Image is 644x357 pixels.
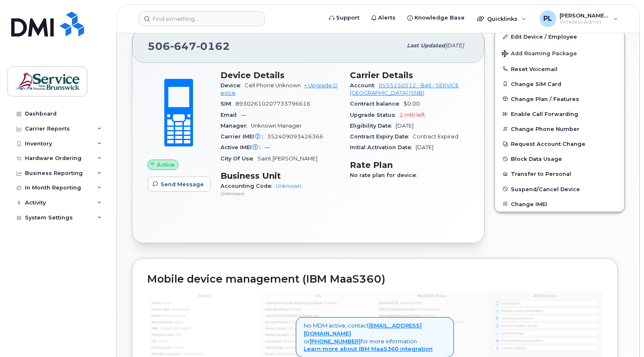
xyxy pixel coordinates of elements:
span: × [443,321,446,328]
span: [PERSON_NAME] (SNB) [560,12,609,19]
h3: Business Unit [220,171,340,181]
span: 2 mth left [399,112,425,118]
span: 89302610207733796616 [235,101,310,107]
span: Send Message [161,180,204,188]
span: Change Plan / Features [511,96,579,102]
h3: Device Details [220,70,340,80]
a: Alerts [365,10,401,26]
span: Suspend/Cancel Device [511,186,580,192]
button: Enable Call Forwarding [495,106,624,121]
a: Learn more about IBM MaaS360 integration [304,345,433,352]
a: Edit Device / Employee [495,29,624,44]
span: Saint [PERSON_NAME] [258,155,317,162]
p: Unknown [220,190,340,197]
button: Block Data Usage [495,151,624,166]
a: 0555150512 - Bell - SERVICE [GEOGRAPHIC_DATA] (SNB) [350,82,459,96]
span: 352409093426366 [267,133,323,140]
input: Find something... [139,11,265,26]
span: [DATE] [396,123,414,129]
span: Enable Call Forwarding [511,111,578,117]
span: $0.00 [404,101,420,107]
a: Support [323,10,365,26]
a: Knowledge Base [401,10,471,26]
span: Active IMEI [220,144,265,150]
span: Contract Expiry Date [350,133,413,140]
span: Upgrade Status [350,112,399,118]
button: Change IMEI [495,197,624,212]
span: PL [543,14,552,24]
h3: Rate Plan [350,160,469,170]
span: Carrier IMEI [220,133,267,140]
button: Transfer to Personal [495,166,624,181]
a: Unknown [276,183,301,189]
span: Accounting Code [220,183,276,189]
a: [PHONE_NUMBER] [310,338,361,345]
div: Quicklinks [471,10,532,27]
span: 0162 [196,40,230,52]
button: Change Phone Number [495,121,624,136]
span: Active [157,161,175,169]
span: Alerts [378,14,396,22]
span: SIM [220,101,235,107]
button: Request Account Change [495,136,624,151]
span: — [265,144,270,150]
span: No rate plan for device [350,172,421,178]
button: Add Roaming Package [495,44,624,62]
span: Last updated [407,42,445,49]
span: — [241,112,246,118]
button: Change SIM Card [495,76,624,91]
span: Support [336,14,359,22]
span: 647 [170,40,196,52]
span: Unknown Manager [251,123,302,129]
span: Contract balance [350,101,404,107]
span: 506 [148,40,230,52]
span: Wireless Admin [560,19,609,25]
span: Account [350,82,379,89]
h3: Carrier Details [350,70,469,80]
span: [DATE] [445,42,464,49]
button: Change Plan / Features [495,91,624,106]
button: Suspend/Cancel Device [495,182,624,197]
span: Add Roaming Package [502,50,577,58]
span: Cell Phone Unknown [245,82,301,89]
span: Knowledge Base [414,14,465,22]
button: Reset Voicemail [495,62,624,76]
span: Quicklinks [487,15,518,22]
span: [DATE] [416,144,433,150]
button: Send Message [147,177,211,192]
span: Email [220,112,241,118]
div: Penney, Lily (SNB) [534,10,624,27]
a: Close [443,322,446,328]
span: City Of Use [220,155,258,162]
span: Initial Activation Date [350,144,416,150]
span: Contract Expired [413,133,458,140]
span: Device [220,82,245,89]
h2: Mobile device management (IBM MaaS360) [147,273,602,285]
span: Manager [220,123,251,129]
div: No MDM active, contact or for more information [296,317,454,357]
span: Eligibility Date [350,123,396,129]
